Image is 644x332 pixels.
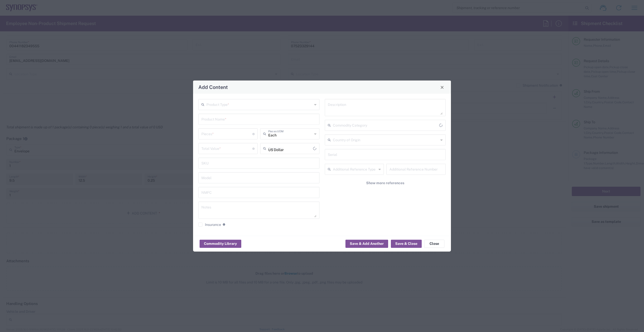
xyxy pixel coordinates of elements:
button: Commodity Library [200,240,241,248]
label: Insurance [198,223,221,227]
button: Close [424,240,444,248]
button: Close [439,84,446,91]
button: Save & Close [391,240,422,248]
h4: Add Content [198,83,228,91]
span: Show more references [366,181,404,185]
button: Save & Add Another [345,240,388,248]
